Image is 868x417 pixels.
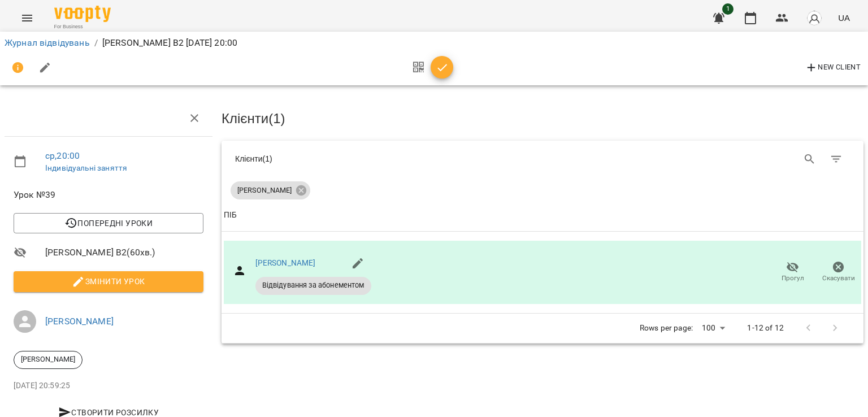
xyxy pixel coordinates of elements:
[255,280,371,290] span: Відвідування за абонементом
[796,146,823,173] button: Search
[224,208,237,222] div: Sort
[23,216,194,230] span: Попередні уроки
[838,12,850,24] span: UA
[802,59,863,77] button: New Client
[231,185,298,196] span: [PERSON_NAME]
[722,3,734,15] span: 1
[45,150,80,161] a: ср , 20:00
[815,257,861,288] button: Скасувати
[14,380,203,392] p: [DATE] 20:59:25
[14,351,83,369] div: [PERSON_NAME]
[23,275,194,288] span: Змінити урок
[54,6,111,22] img: Voopty Logo
[255,258,316,267] a: [PERSON_NAME]
[45,163,127,172] a: Індивідуальні заняття
[770,257,815,288] button: Прогул
[640,323,693,334] p: Rows per page:
[45,246,203,259] span: [PERSON_NAME] В2 ( 60 хв. )
[14,271,203,292] button: Змінити урок
[822,273,855,283] span: Скасувати
[823,146,850,173] button: Фільтр
[224,208,861,222] span: ПІБ
[834,7,854,28] button: UA
[782,273,804,283] span: Прогул
[14,213,203,233] button: Попередні уроки
[224,208,237,222] div: ПІБ
[94,36,98,50] li: /
[222,111,863,126] h3: Клієнти ( 1 )
[14,188,203,202] span: Урок №39
[5,36,863,50] nav: breadcrumb
[5,37,90,48] a: Журнал відвідувань
[222,141,863,177] div: Table Toolbar
[14,354,82,364] span: [PERSON_NAME]
[54,23,111,31] span: For Business
[102,36,237,50] p: [PERSON_NAME] В2 [DATE] 20:00
[806,10,822,26] img: avatar_s.png
[747,323,783,334] p: 1-12 of 12
[14,5,41,32] button: Menu
[805,61,861,75] span: New Client
[45,316,114,327] a: [PERSON_NAME]
[231,181,310,199] div: [PERSON_NAME]
[697,320,729,336] div: 100
[235,153,534,164] div: Клієнти ( 1 )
